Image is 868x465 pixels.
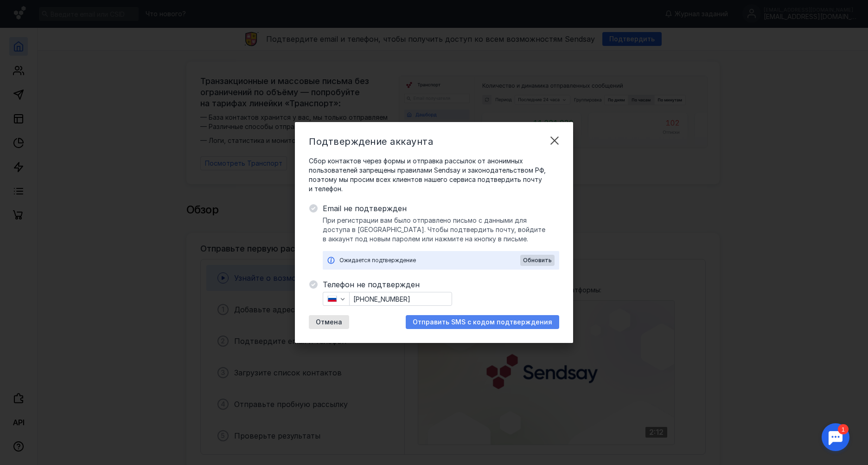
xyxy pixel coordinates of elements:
[309,156,559,194] span: Сбор контактов через формы и отправка рассылок от анонимных пользователей запрещены правилами Sen...
[316,318,342,326] span: Отмена
[323,216,559,244] span: При регистрации вам было отправлено письмо с данными для доступа в [GEOGRAPHIC_DATA]. Чтобы подтв...
[309,136,433,147] span: Подтверждение аккаунта
[339,256,520,265] div: Ожидается подтверждение
[21,6,32,16] div: 1
[406,315,559,329] button: Отправить SMS с кодом подтверждения
[323,203,559,214] span: Email не подтвержден
[309,315,349,329] button: Отмена
[520,255,555,266] button: Обновить
[413,318,552,326] span: Отправить SMS с кодом подтверждения
[323,279,559,290] span: Телефон не подтвержден
[523,257,552,264] span: Обновить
